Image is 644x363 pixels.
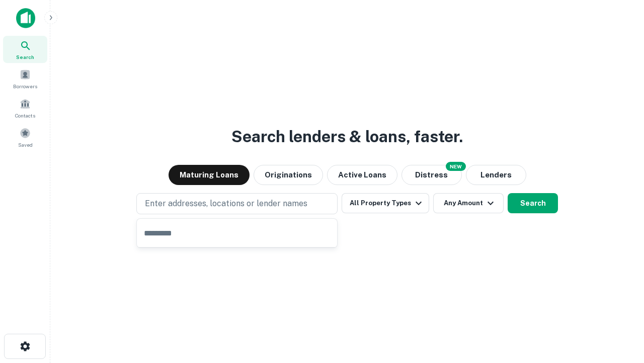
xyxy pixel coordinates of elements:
button: Search [508,193,558,213]
button: Enter addresses, locations or lender names [136,193,338,214]
button: Any Amount [433,193,504,213]
div: NEW [446,162,466,171]
h3: Search lenders & loans, faster. [231,125,463,149]
span: Search [16,53,34,61]
button: Search distressed loans with lien and other non-mortgage details. [401,165,462,185]
span: Borrowers [13,82,37,90]
button: All Property Types [342,193,429,213]
button: Lenders [466,165,526,185]
span: Saved [18,141,33,149]
span: Contacts [15,111,35,119]
a: Saved [3,124,47,151]
p: Enter addresses, locations or lender names [145,198,307,210]
a: Search [3,36,47,63]
img: capitalize-icon.png [16,8,35,28]
a: Contacts [3,94,47,122]
a: Borrowers [3,65,47,92]
iframe: Chat Widget [594,282,644,331]
button: Maturing Loans [169,165,250,185]
button: Active Loans [327,165,397,185]
button: Originations [254,165,323,185]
